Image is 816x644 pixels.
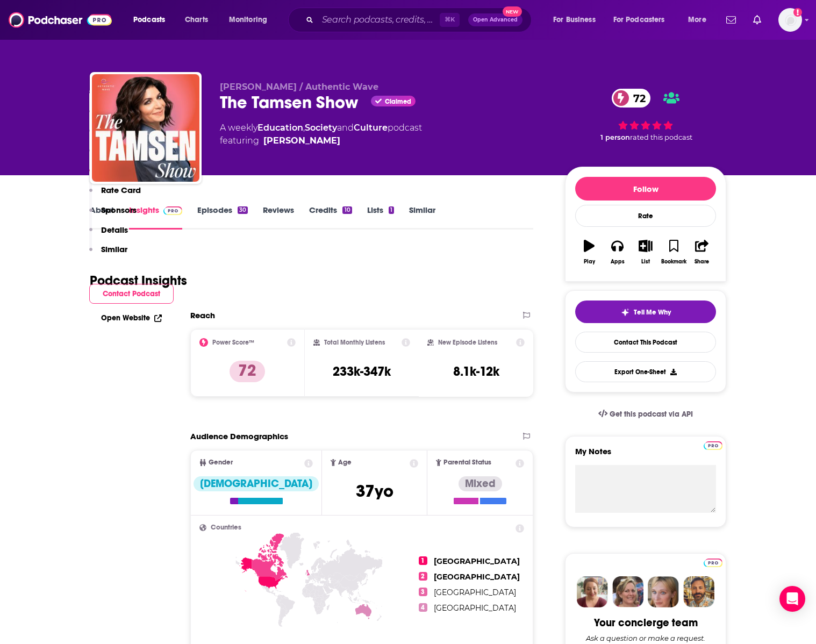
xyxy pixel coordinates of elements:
span: Gender [209,459,233,466]
p: Sponsors [101,205,137,215]
a: Show notifications dropdown [722,11,740,29]
button: Show profile menu [778,8,802,32]
h2: Power Score™ [212,339,254,346]
span: Open Advanced [473,17,518,23]
a: Contact This Podcast [575,332,716,353]
span: featuring [220,134,422,147]
button: Play [575,233,603,271]
span: rated this podcast [630,133,692,141]
svg: Add a profile image [793,8,802,17]
button: Follow [575,177,716,201]
span: 1 person [600,133,630,141]
span: 72 [622,89,651,108]
span: 37 yo [356,481,393,502]
span: 2 [419,572,427,581]
div: Search podcasts, credits, & more... [298,8,542,32]
button: open menu [681,11,720,28]
span: 3 [419,588,427,596]
button: Similar [89,244,127,264]
a: Podchaser - Follow, Share and Rate Podcasts [9,10,112,30]
h3: 8.1k-12k [453,363,499,380]
span: Podcasts [133,12,165,27]
span: ⌘ K [440,13,460,27]
input: Search podcasts, credits, & more... [318,11,440,28]
div: List [641,259,650,265]
button: open menu [126,11,179,28]
img: Jon Profile [683,576,714,607]
img: The Tamsen Show [92,74,199,182]
button: Export One-Sheet [575,361,716,382]
span: [PERSON_NAME] / Authentic Wave [220,82,378,92]
a: Pro website [704,557,722,567]
h2: Reach [190,310,215,320]
button: tell me why sparkleTell Me Why [575,300,716,323]
div: 1 [389,206,394,214]
span: For Podcasters [613,12,665,27]
img: Barbara Profile [612,576,643,607]
span: Countries [211,524,241,531]
div: Your concierge team [594,616,698,629]
span: and [337,123,354,133]
button: open menu [221,11,281,28]
h3: 233k-347k [333,363,391,380]
img: Podchaser Pro [704,559,722,567]
span: Parental Status [443,459,491,466]
a: Open Website [101,313,162,323]
div: A weekly podcast [220,121,422,147]
img: Podchaser Pro [704,441,722,450]
h2: New Episode Listens [438,339,497,346]
button: List [632,233,660,271]
span: Charts [185,12,208,27]
span: 1 [419,556,427,565]
img: tell me why sparkle [621,308,629,317]
div: Bookmark [661,259,686,265]
a: Society [305,123,337,133]
span: For Business [553,12,596,27]
a: Similar [409,205,435,230]
div: 10 [342,206,352,214]
button: Contact Podcast [89,284,174,304]
div: 30 [238,206,248,214]
div: Play [584,259,595,265]
div: Open Intercom Messenger [779,586,805,612]
span: Age [338,459,352,466]
a: 72 [612,89,651,108]
a: Show notifications dropdown [749,11,765,29]
a: Charts [178,11,214,28]
span: , [303,123,305,133]
div: Rate [575,205,716,227]
img: Jules Profile [648,576,679,607]
span: Monitoring [229,12,267,27]
button: Share [688,233,716,271]
button: open menu [606,11,681,28]
span: Claimed [385,99,411,104]
button: open menu [546,11,609,28]
span: Tell Me Why [634,308,671,317]
button: Bookmark [660,233,688,271]
div: Mixed [459,476,502,491]
a: Reviews [263,205,294,230]
a: Pro website [704,440,722,450]
button: Open AdvancedNew [468,13,522,26]
div: [DEMOGRAPHIC_DATA] [194,476,319,491]
span: [GEOGRAPHIC_DATA] [434,603,516,613]
h2: Total Monthly Listens [324,339,385,346]
a: Episodes30 [197,205,248,230]
div: [PERSON_NAME] [263,134,340,147]
img: User Profile [778,8,802,32]
p: Details [101,225,128,235]
span: [GEOGRAPHIC_DATA] [434,572,520,582]
span: More [688,12,706,27]
span: [GEOGRAPHIC_DATA] [434,556,520,566]
div: Ask a question or make a request. [586,634,705,642]
p: Similar [101,244,127,254]
a: Get this podcast via API [590,401,702,427]
span: New [503,6,522,17]
a: Culture [354,123,388,133]
span: [GEOGRAPHIC_DATA] [434,588,516,597]
a: Lists1 [367,205,394,230]
div: Apps [611,259,625,265]
label: My Notes [575,446,716,465]
div: Share [695,259,709,265]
